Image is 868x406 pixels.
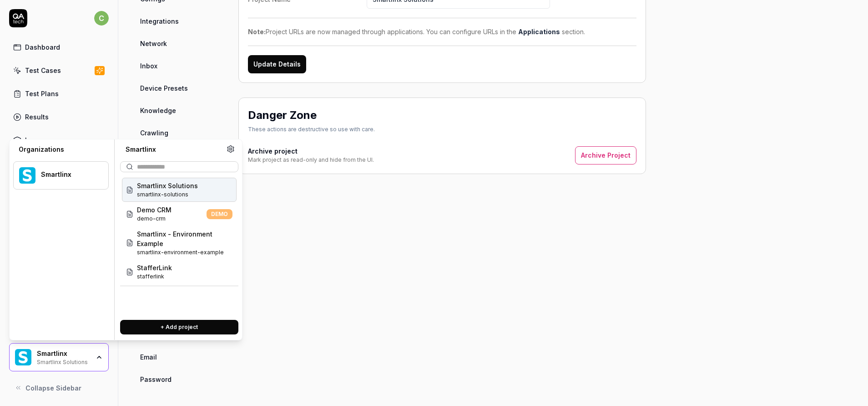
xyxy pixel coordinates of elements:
[41,170,96,179] div: Smartlinx
[9,108,109,126] a: Results
[140,83,188,93] span: Device Presets
[137,263,172,272] span: StafferLink
[137,229,232,248] span: Smartlinx - Environment Example
[25,383,81,393] span: Collapse Sidebar
[248,107,317,123] h2: Danger Zone
[137,181,198,190] span: Smartlinx Solutions
[248,55,306,73] button: Update Details
[136,371,224,388] a: Password
[37,349,90,358] div: Smartlinx
[120,176,238,313] div: Suggestions
[94,9,109,27] button: c
[120,320,238,334] button: + Add project
[518,28,560,36] a: Applications
[9,379,109,397] button: Collapse Sidebar
[136,349,224,365] a: Email
[140,16,179,26] span: Integrations
[248,146,374,156] h4: Archive project
[575,146,636,164] button: Archive Project
[140,128,168,138] span: Crawling
[25,66,61,75] div: Test Cases
[120,145,227,154] div: Smartlinx
[137,272,172,281] span: Project ID: r6Yf
[9,343,109,371] button: Smartlinx LogoSmartlinxSmartlinx Solutions
[19,167,35,184] img: Smartlinx Logo
[207,209,232,219] span: DEMO
[9,85,109,103] a: Test Plans
[37,358,90,365] div: Smartlinx Solutions
[13,161,109,190] button: Smartlinx LogoSmartlinx
[248,156,374,164] div: Mark project as read-only and hide from the UI.
[25,112,49,122] div: Results
[140,352,157,362] span: Email
[9,62,109,79] a: Test Cases
[136,102,224,119] a: Knowledge
[140,39,167,48] span: Network
[94,11,109,26] span: c
[9,131,109,149] a: Issues
[136,80,224,97] a: Device Presets
[136,124,224,141] a: Crawling
[25,135,46,145] div: Issues
[136,35,224,52] a: Network
[25,42,60,52] div: Dashboard
[140,61,157,71] span: Inbox
[15,349,31,365] img: Smartlinx Logo
[248,28,266,36] strong: Note:
[9,38,109,56] a: Dashboard
[248,27,636,36] div: Project URLs are now managed through applications. You can configure URLs in the section.
[136,57,224,74] a: Inbox
[25,89,59,98] div: Test Plans
[227,145,235,156] a: Organization settings
[137,248,232,257] span: Project ID: ZNJI
[137,205,172,215] span: Demo CRM
[140,375,172,384] span: Password
[136,13,224,30] a: Integrations
[137,215,172,223] span: Project ID: IXE0
[248,125,375,134] div: These actions are destructive so use with care.
[140,106,176,115] span: Knowledge
[137,190,198,199] span: Project ID: RpbL
[13,145,109,154] div: Organizations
